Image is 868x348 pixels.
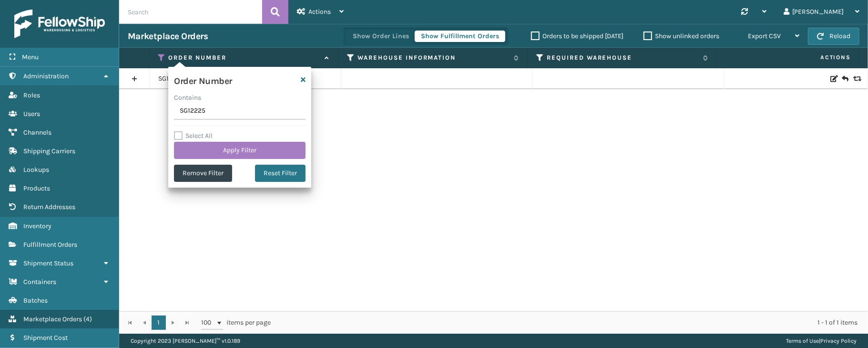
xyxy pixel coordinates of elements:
span: Shipping Carriers [23,147,75,155]
div: | [786,334,857,348]
span: Channels [23,128,51,137]
a: Privacy Policy [820,337,857,344]
button: Remove Filter [174,165,232,182]
button: Show Order Lines [347,31,415,42]
p: Copyright 2023 [PERSON_NAME]™ v 1.0.189 [131,334,240,348]
span: Batches [23,296,48,305]
h4: Order Number [174,73,232,87]
span: Fulfillment Orders [23,241,77,249]
span: ( 4 ) [83,315,92,323]
span: Actions [720,50,857,65]
h3: Marketplace Orders [128,31,208,42]
label: Order Number [168,53,320,62]
span: Shipment Status [23,259,73,267]
i: Create Return Label [842,74,848,84]
span: Shipment Cost [23,334,68,342]
span: Roles [23,91,40,99]
div: 1 - 1 of 1 items [284,318,858,327]
label: Warehouse Information [357,53,509,62]
span: items per page [201,316,271,330]
a: Terms of Use [786,337,819,344]
span: 100 [201,318,215,327]
span: Containers [23,278,56,286]
a: SG12225 [158,74,184,84]
label: Show unlinked orders [643,32,719,40]
button: Reload [808,28,859,45]
span: Export CSV [748,32,781,40]
i: Edit [830,75,836,82]
span: Administration [23,72,69,80]
button: Show Fulfillment Orders [415,31,505,42]
span: Users [23,110,40,118]
label: Contains [174,93,201,103]
span: Lookups [23,166,49,174]
span: Inventory [23,222,51,230]
i: Replace [853,75,859,82]
span: Menu [22,53,39,61]
input: Type the text you wish to filter on [174,103,306,120]
span: Marketplace Orders [23,315,82,323]
label: Orders to be shipped [DATE] [531,32,623,40]
label: Select All [174,132,213,140]
button: Apply Filter [174,142,306,159]
a: 1 [152,316,166,330]
span: Return Addresses [23,203,75,211]
label: Required Warehouse [547,53,698,62]
button: Reset Filter [255,165,306,182]
span: Products [23,184,50,192]
img: logo [14,10,105,38]
span: Actions [308,8,331,16]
